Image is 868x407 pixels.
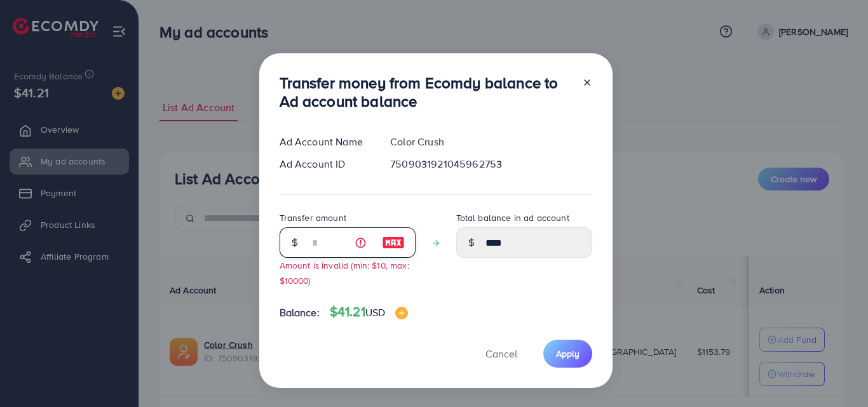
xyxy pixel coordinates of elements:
[280,305,320,320] span: Balance:
[269,135,381,149] div: Ad Account Name
[556,347,580,360] span: Apply
[269,157,381,171] div: Ad Account ID
[280,74,572,110] h3: Transfer money from Ecomdy balance to Ad account balance
[456,211,569,224] label: Total balance in ad account
[395,307,408,319] img: image
[380,157,602,171] div: 7509031921045962753
[365,305,385,319] span: USD
[485,347,517,361] span: Cancel
[543,340,592,367] button: Apply
[470,340,533,367] button: Cancel
[280,211,346,224] label: Transfer amount
[382,235,405,250] img: image
[330,304,408,320] h4: $41.21
[380,135,602,149] div: Color Crush
[280,259,409,286] small: Amount is invalid (min: $10, max: $10000)
[814,350,858,397] iframe: Chat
